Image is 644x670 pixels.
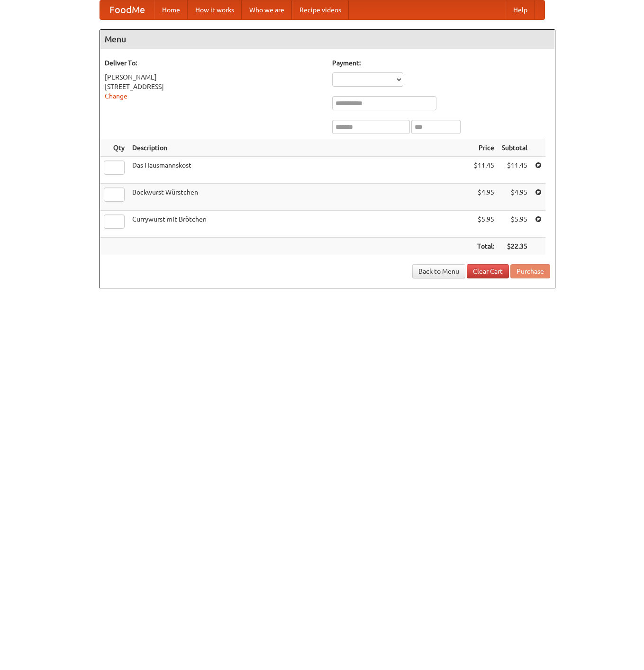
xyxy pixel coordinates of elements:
[510,264,550,278] button: Purchase
[128,211,470,238] td: Currywurst mit Brötchen
[470,157,498,184] td: $11.45
[412,264,465,278] a: Back to Menu
[128,157,470,184] td: Das Hausmannskost
[470,139,498,157] th: Price
[100,139,128,157] th: Qty
[154,0,188,19] a: Home
[498,157,531,184] td: $11.45
[498,139,531,157] th: Subtotal
[128,139,470,157] th: Description
[506,0,535,19] a: Help
[105,82,323,91] div: [STREET_ADDRESS]
[100,0,154,19] a: FoodMe
[128,184,470,211] td: Bockwurst Würstchen
[498,238,531,255] th: $22.35
[467,264,509,278] a: Clear Cart
[332,58,550,68] h5: Payment:
[188,0,242,19] a: How it works
[470,211,498,238] td: $5.95
[100,30,555,49] h4: Menu
[470,238,498,255] th: Total:
[470,184,498,211] td: $4.95
[105,58,323,68] h5: Deliver To:
[292,0,349,19] a: Recipe videos
[498,211,531,238] td: $5.95
[498,184,531,211] td: $4.95
[105,92,127,100] a: Change
[242,0,292,19] a: Who we are
[105,72,323,82] div: [PERSON_NAME]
